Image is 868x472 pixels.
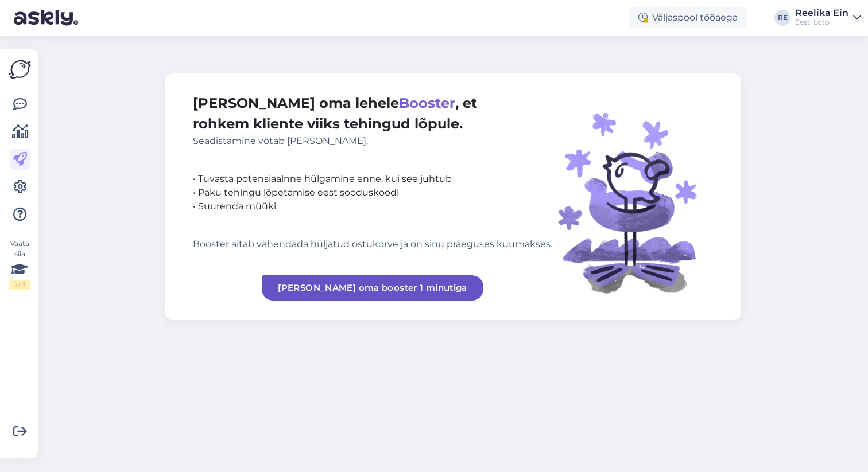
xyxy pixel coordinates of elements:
div: Seadistamine võtab [PERSON_NAME]. [193,134,552,148]
div: Reelika Ein [795,9,848,18]
span: Booster [399,95,455,111]
a: Reelika EinEesti Loto [795,9,861,27]
img: Askly Logo [9,58,31,80]
img: illustration [552,93,713,301]
div: • Tuvasta potensiaalnne hülgamine enne, kui see juhtub [193,172,552,186]
div: [PERSON_NAME] oma lehele , et rohkem kliente viiks tehingud lõpule. [193,93,552,148]
div: • Suurenda müüki [193,200,552,213]
div: 2 / 3 [9,280,30,290]
div: RE [774,10,790,26]
div: Vaata siia [9,239,30,290]
div: Booster aitab vähendada hüljatud ostukorve ja on sinu praeguses kuumakses. [193,237,552,251]
a: [PERSON_NAME] oma booster 1 minutiga [262,275,483,301]
div: Väljaspool tööaega [629,7,747,28]
div: Eesti Loto [795,18,848,27]
div: • Paku tehingu lõpetamise eest sooduskoodi [193,186,552,200]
